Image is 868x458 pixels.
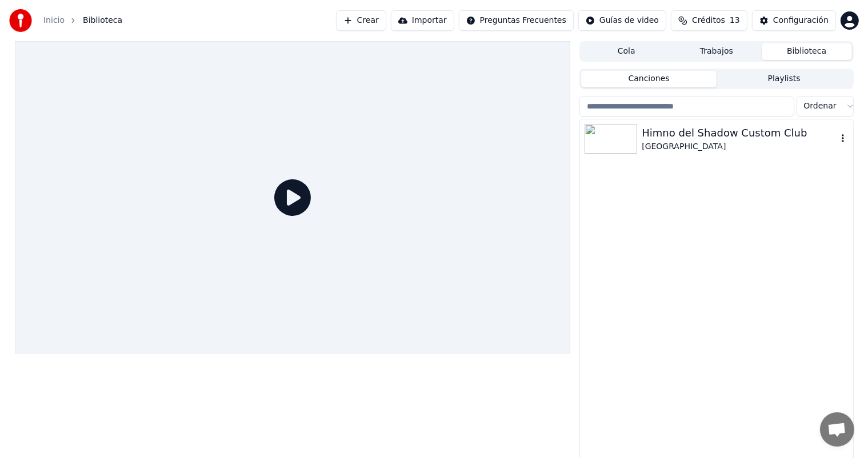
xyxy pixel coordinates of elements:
a: Chat abierto [820,412,854,447]
nav: breadcrumb [43,15,122,26]
span: Biblioteca [83,15,122,26]
button: Créditos13 [671,10,747,31]
button: Trabajos [671,43,762,60]
span: 13 [730,15,740,26]
div: Configuración [773,15,829,26]
button: Cola [581,43,671,60]
button: Canciones [581,71,717,87]
span: Créditos [692,15,725,26]
button: Crear [336,10,386,31]
div: Himno del Shadow Custom Club [642,125,837,141]
img: youka [9,9,32,32]
a: Inicio [43,15,65,26]
button: Biblioteca [762,43,852,60]
span: Ordenar [804,101,837,112]
button: Guías de video [578,10,666,31]
button: Importar [391,10,454,31]
button: Configuración [752,10,836,31]
button: Preguntas Frecuentes [459,10,574,31]
button: Playlists [717,71,852,87]
div: [GEOGRAPHIC_DATA] [642,141,837,152]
